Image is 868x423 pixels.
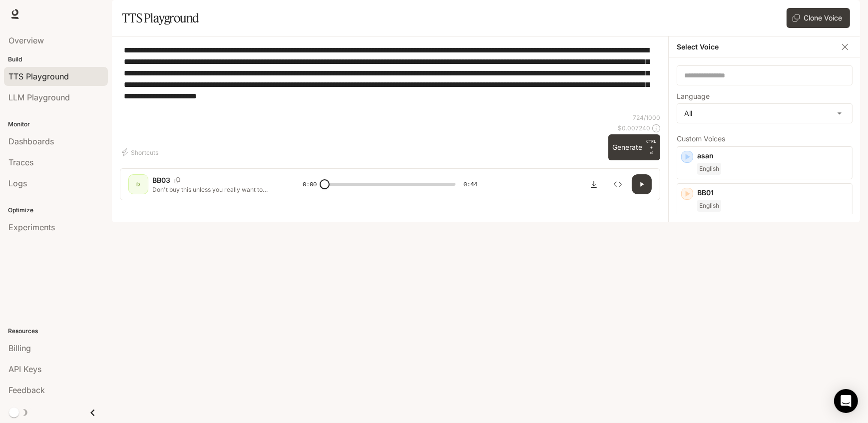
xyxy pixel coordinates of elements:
[697,151,848,161] p: asan
[608,134,660,160] button: GenerateCTRL +⏎
[677,93,710,100] p: Language
[122,8,199,28] h1: TTS Playground
[646,138,656,156] p: ⏎
[170,177,184,183] button: Copy Voice ID
[834,389,858,413] div: Open Intercom Messenger
[697,200,721,212] span: English
[463,179,477,189] span: 0:44
[584,174,604,194] button: Download audio
[303,179,317,189] span: 0:00
[152,185,279,194] p: Don't buy this unless you really want to know how dirty your home is. I tried it once—and while i...
[633,113,660,122] p: 724 / 1000
[677,135,853,142] p: Custom Voices
[130,176,146,192] div: D
[697,188,848,198] p: BB01
[120,144,162,160] button: Shortcuts
[787,8,850,28] button: Clone Voice
[697,163,721,175] span: English
[677,104,852,123] div: All
[608,174,628,194] button: Inspect
[646,138,656,150] p: CTRL +
[152,175,170,185] p: BB03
